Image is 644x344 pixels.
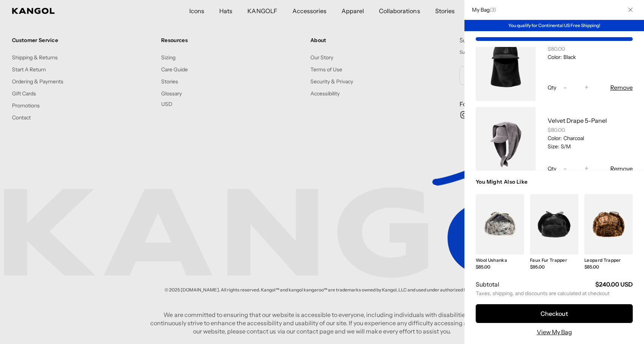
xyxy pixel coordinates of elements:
[548,165,556,172] span: Qty
[548,127,633,133] div: $80.00
[530,264,545,270] span: $95.00
[571,164,581,173] input: Quantity for Velvet Drape 5-Panel
[476,304,633,323] button: Checkout
[584,264,599,270] span: $85.00
[585,83,589,93] span: +
[530,257,567,263] a: Faux Fur Trapper
[548,117,607,124] a: Velvet Drape 5-Panel
[491,6,494,13] span: 3
[468,6,496,13] h2: My Bag
[562,135,584,142] dd: Charcoal
[563,164,567,174] span: -
[548,54,562,60] dt: Color:
[548,45,633,52] div: $80.00
[581,83,592,92] button: +
[476,257,507,263] a: Wool Ushanka
[476,178,633,194] h3: You Might Also Like
[548,135,562,142] dt: Color:
[537,327,572,336] a: View My Bag
[571,83,581,92] input: Quantity for Faux Fur Balaclava
[610,164,633,173] button: Remove Velvet Drape 5-Panel - Charcoal / S/M
[476,264,490,270] span: $85.00
[584,257,621,263] a: Leopard Trapper
[548,84,556,91] span: Qty
[585,164,589,174] span: +
[476,290,633,297] small: Taxes, shipping, and discounts are calculated at checkout
[559,83,571,92] button: -
[490,6,496,13] span: ( )
[548,143,559,150] dt: Size:
[559,143,571,150] dd: S/M
[610,83,633,92] button: Remove Faux Fur Balaclava - Black
[581,164,592,173] button: +
[559,164,571,173] button: -
[563,83,567,93] span: -
[464,20,644,31] div: You qualify for Continental US Free Shipping!
[562,54,576,60] dd: Black
[476,280,499,288] h2: Subtotal
[595,281,633,288] strong: $240.00 USD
